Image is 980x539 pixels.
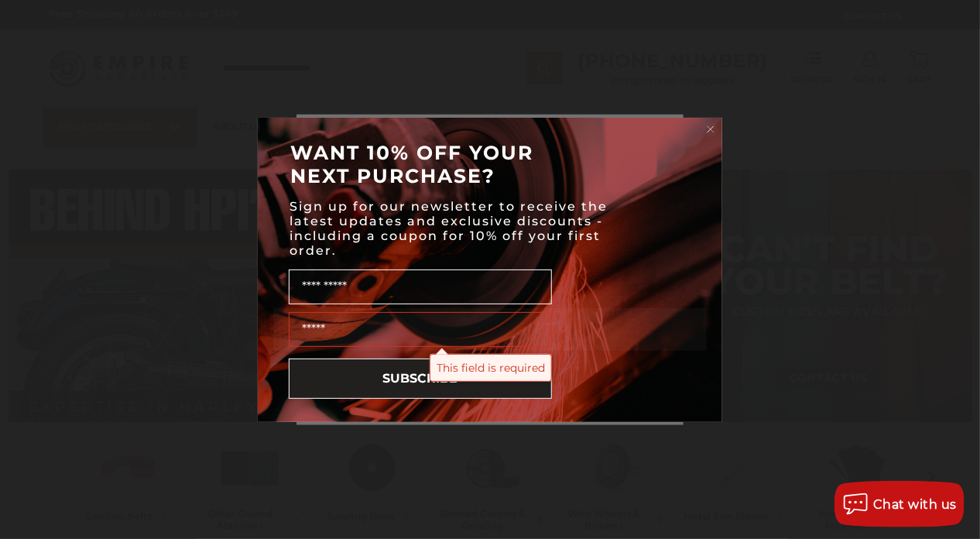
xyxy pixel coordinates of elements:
[290,199,608,258] span: Sign up for our newsletter to receive the latest updates and exclusive discounts - including a co...
[834,481,965,527] button: Chat with us
[290,141,533,187] span: WANT 10% OFF YOUR NEXT PURCHASE?
[703,122,718,137] button: Close dialog
[289,312,552,347] input: Email
[289,359,552,399] button: SUBSCRIBE
[873,497,957,512] span: Chat with us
